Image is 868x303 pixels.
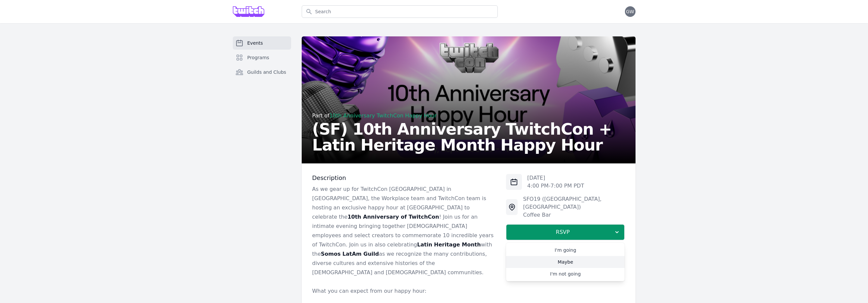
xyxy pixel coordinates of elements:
[330,112,437,119] a: 10th Anniversary TwitchCon Happy Hour
[347,214,439,220] strong: 10th Anniversary of TwitchCon
[233,51,291,64] a: Programs
[233,65,291,79] a: Guilds and Clubs
[506,256,625,268] a: Maybe
[625,6,636,17] button: GW
[512,228,614,236] span: RSVP
[247,40,263,46] span: Events
[233,6,265,17] img: Grove
[321,251,379,257] strong: Somos LatAm Guild
[527,174,584,182] p: [DATE]
[233,36,291,50] a: Events
[506,244,625,256] a: I'm going
[626,9,634,14] span: GW
[527,182,584,190] p: 4:00 PM - 7:00 PM PDT
[247,54,269,61] span: Programs
[312,286,496,296] p: What you can expect from our happy hour:
[312,121,625,153] h2: (SF) 10th Anniversary TwitchCon + Latin Heritage Month Happy Hour
[247,69,286,75] span: Guilds and Clubs
[417,241,481,248] strong: Latin Heritage Month
[523,211,625,219] div: Coffee Bar
[312,174,496,182] h3: Description
[523,195,625,211] div: SFO19 ([GEOGRAPHIC_DATA], [GEOGRAPHIC_DATA])
[312,112,625,120] div: Part of
[506,243,625,281] div: RSVP
[233,36,291,89] nav: Sidebar
[302,5,498,18] input: Search
[506,224,625,240] button: RSVP
[506,268,625,280] a: I'm not going
[312,185,496,277] p: As we gear up for TwitchCon [GEOGRAPHIC_DATA] in [GEOGRAPHIC_DATA], the Workplace team and Twitch...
